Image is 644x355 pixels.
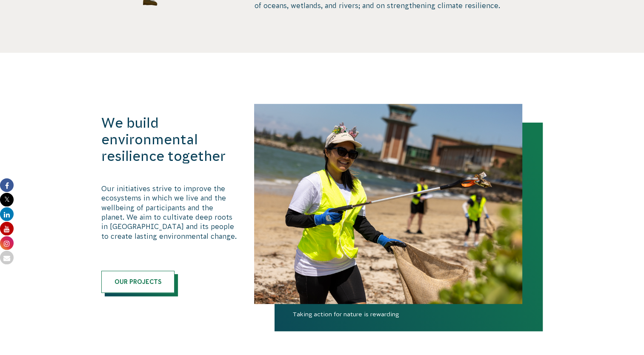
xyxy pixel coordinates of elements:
[254,104,522,304] img: Taking action for nature is rewarding
[275,309,543,331] span: Taking action for nature is rewarding
[101,184,237,241] p: Our initiatives strive to improve the ecosystems in which we live and the wellbeing of participan...
[101,115,237,165] h3: We build environmental resilience together
[101,271,175,293] a: Our Projects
